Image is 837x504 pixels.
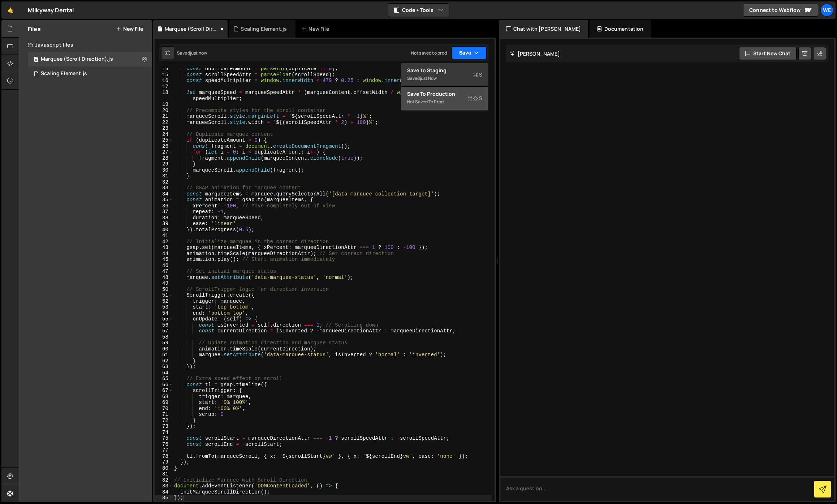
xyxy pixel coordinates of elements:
button: Save to ProductionS Not saved to prod [401,87,488,110]
div: 79 [155,459,173,465]
div: 68 [155,394,173,400]
div: 33 [155,185,173,191]
div: 65 [155,376,173,382]
div: 76 [155,441,173,448]
div: 48 [155,275,173,281]
span: 0 [34,57,38,63]
button: Save to StagingS Savedjust now [401,63,488,87]
button: Code + Tools [388,4,449,17]
div: 55 [155,316,173,322]
span: S [467,95,482,102]
div: 27 [155,149,173,155]
div: 72 [155,418,173,424]
div: 29 [155,161,173,167]
div: Documentation [590,20,651,38]
div: 80 [155,465,173,471]
div: 31 [155,173,173,179]
div: 77 [155,447,173,453]
div: Chat with [PERSON_NAME] [499,20,588,38]
div: 66 [155,382,173,388]
span: S [473,71,482,78]
div: 82 [155,477,173,483]
div: just now [420,75,437,81]
div: 83 [155,483,173,489]
button: Start new chat [739,47,797,60]
div: 42 [155,239,173,245]
div: 18 [155,90,173,102]
div: 63 [155,364,173,370]
div: 19 [155,102,173,108]
div: 74 [155,430,173,436]
h2: Files [28,25,41,33]
div: 73 [155,423,173,430]
div: 52 [155,298,173,305]
div: 59 [155,340,173,346]
div: 78 [155,453,173,460]
div: 25 [155,137,173,143]
div: Code + Tools [401,63,488,111]
div: 81 [155,471,173,477]
a: 🤙 [1,1,19,19]
div: 53 [155,304,173,310]
div: 44 [155,251,173,257]
div: 67 [155,388,173,394]
button: Save [452,46,487,59]
div: 38 [155,215,173,221]
div: 64 [155,370,173,376]
div: 17 [155,84,173,90]
div: 58 [155,334,173,340]
div: 14 [155,66,173,72]
div: 28 [155,155,173,161]
div: 60 [155,346,173,352]
div: 75 [155,435,173,441]
div: Scaling Element.js [41,70,87,77]
div: 40 [155,227,173,233]
div: Milkyway Dental [28,6,74,14]
div: 69 [155,400,173,406]
div: 70 [155,406,173,412]
a: We [820,4,833,17]
div: Save to Production [407,90,482,98]
div: 22 [155,120,173,126]
div: 84 [155,489,173,495]
div: 34 [155,191,173,197]
div: 15 [155,72,173,78]
div: 20 [155,108,173,114]
div: 39 [155,221,173,227]
div: 50 [155,287,173,293]
div: 71 [155,412,173,418]
div: 36 [155,203,173,209]
div: 43 [155,245,173,251]
div: 26 [155,143,173,150]
div: 46 [155,263,173,269]
div: Save to Staging [407,67,482,74]
div: 16363/44669.js [28,52,152,66]
div: 56 [155,322,173,328]
div: 21 [155,113,173,120]
div: 61 [155,352,173,358]
button: New File [116,26,143,32]
div: 23 [155,125,173,132]
div: 45 [155,257,173,263]
div: Marquee (Scroll Direction).js [41,56,113,63]
div: 49 [155,280,173,287]
div: Marquee (Scroll Direction).js [165,25,219,33]
div: Saved [177,50,207,56]
div: 51 [155,292,173,298]
div: 62 [155,358,173,364]
div: 30 [155,167,173,173]
div: 16 [155,78,173,84]
div: New File [301,25,332,33]
div: 85 [155,495,173,501]
div: 16363/44236.js [28,66,152,81]
h2: [PERSON_NAME] [510,50,560,57]
a: Connect to Webflow [743,4,818,17]
div: Javascript files [19,38,152,52]
div: 57 [155,328,173,334]
div: 47 [155,268,173,275]
div: Scaling Element.js [241,25,287,33]
div: 41 [155,233,173,239]
div: 24 [155,132,173,138]
div: 35 [155,197,173,203]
